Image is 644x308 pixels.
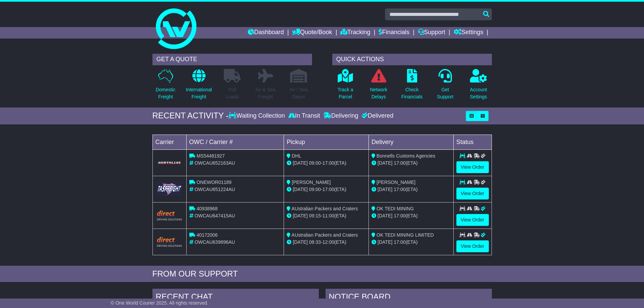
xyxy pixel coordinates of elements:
[340,27,370,39] a: Tracking
[394,239,406,245] span: 17:00
[292,153,301,159] span: DHL
[323,213,334,218] span: 11:00
[372,212,451,219] div: (ETA)
[291,206,358,211] span: AUstralian Packers and Craters
[293,160,308,166] span: [DATE]
[379,27,409,39] a: Financials
[394,213,406,218] span: 17:00
[293,213,308,218] span: [DATE]
[287,186,366,193] div: - (ETA)
[401,69,423,104] a: CheckFinancials
[287,212,366,219] div: - (ETA)
[378,160,392,166] span: [DATE]
[157,237,182,247] img: Direct.png
[186,69,212,104] a: InternationalFreight
[157,182,182,195] img: GetCarrierServiceLogo
[369,69,387,104] a: NetworkDelays
[377,232,434,238] span: OK TEDI MINING LIMITED
[309,160,321,166] span: 09:00
[436,69,454,104] a: GetSupport
[292,27,332,39] a: Quote/Book
[372,239,451,246] div: (ETA)
[470,69,487,104] a: AccountSettings
[152,269,492,279] div: FROM OUR SUPPORT
[194,187,235,192] span: OWCAU651224AU
[456,214,489,226] a: View Order
[229,112,286,120] div: Waiting Collection
[156,86,175,100] p: Domestic Freight
[287,239,366,246] div: - (ETA)
[368,135,453,149] td: Delivery
[284,135,369,149] td: Pickup
[157,161,182,165] img: GetCarrierServiceLogo
[152,289,319,307] div: RECENT CHAT
[322,112,360,120] div: Delivering
[323,239,334,245] span: 12:00
[377,206,414,211] span: OK TEDI MINING
[152,54,312,65] div: GET A QUOTE
[323,187,334,192] span: 17:00
[196,206,217,211] span: 40938968
[332,54,492,65] div: QUICK ACTIONS
[378,213,392,218] span: [DATE]
[360,112,393,120] div: Delivered
[326,289,492,307] div: NOTICE BOARD
[157,210,182,220] img: Direct.png
[454,27,483,39] a: Settings
[456,188,489,199] a: View Order
[248,27,284,39] a: Dashboard
[290,86,308,100] p: Air / Sea Depot
[293,187,308,192] span: [DATE]
[323,160,334,166] span: 17:00
[372,186,451,193] div: (ETA)
[196,232,217,238] span: 40172006
[394,187,406,192] span: 17:00
[292,180,331,185] span: [PERSON_NAME]
[256,86,276,100] p: Air & Sea Freight
[394,160,406,166] span: 17:00
[155,69,175,104] a: DomesticFreight
[194,160,235,166] span: OWCAU652163AU
[186,135,284,149] td: OWC / Carrier #
[194,213,235,218] span: OWCAU647415AU
[337,69,354,104] a: Track aParcel
[152,135,186,149] td: Carrier
[453,135,492,149] td: Status
[401,86,423,100] p: Check Financials
[196,180,231,185] span: ONEWOR01189
[437,86,453,100] p: Get Support
[287,160,366,167] div: - (ETA)
[372,160,451,167] div: (ETA)
[456,240,489,252] a: View Order
[291,232,358,238] span: AUstralian Packers and Craters
[309,213,321,218] span: 09:15
[377,180,415,185] span: [PERSON_NAME]
[152,111,229,121] div: RECENT ACTIVITY -
[378,239,392,245] span: [DATE]
[293,239,308,245] span: [DATE]
[470,86,487,100] p: Account Settings
[186,86,212,100] p: International Freight
[370,86,387,100] p: Network Delays
[418,27,445,39] a: Support
[377,153,435,159] span: Bonnells Customs Agencies
[456,161,489,173] a: View Order
[196,153,224,159] span: MS54481927
[287,112,322,120] div: In Transit
[194,239,235,245] span: OWCAU639896AU
[378,187,392,192] span: [DATE]
[224,86,241,100] p: Full Loads
[309,187,321,192] span: 09:00
[338,86,353,100] p: Track a Parcel
[309,239,321,245] span: 08:33
[111,300,209,306] span: © One World Courier 2025. All rights reserved.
